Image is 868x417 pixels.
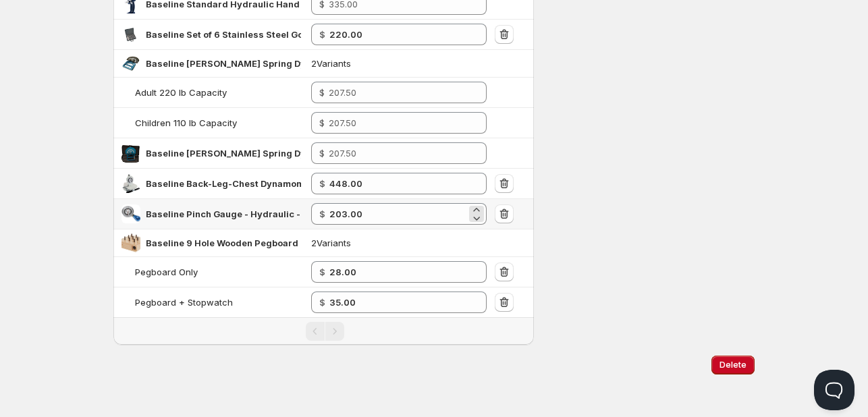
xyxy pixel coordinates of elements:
[135,116,237,130] div: Children 110 lb Capacity
[135,265,198,279] div: Pegboard Only
[146,28,301,41] div: Baseline Set of 6 Stainless Steel Goniometers
[146,148,541,159] span: Baseline [PERSON_NAME] Spring Dynamometer, Child, [DEMOGRAPHIC_DATA] lb Capacity
[146,177,301,190] div: Baseline Back-Leg-Chest Dynamometer 660 LB
[146,29,348,40] span: Baseline Set of 6 Stainless Steel Goniometers
[329,173,466,194] input: 510.00
[814,370,855,410] iframe: Help Scout Beacon - Open
[135,117,237,128] span: Children 110 lb Capacity
[135,296,233,309] div: Pegboard + Stopwatch
[135,267,198,277] span: Pegboard Only
[135,86,227,99] div: Adult 220 lb Capacity
[319,117,325,128] span: $
[319,29,325,40] strong: $
[307,229,491,257] td: 2 Variants
[319,208,325,219] strong: $
[146,58,356,69] span: Baseline [PERSON_NAME] Spring Dynamometer
[146,207,301,221] div: Baseline Pinch Gauge - Hydraulic - Standard - 50 lb
[329,291,466,313] input: 42.00
[319,87,325,98] span: $
[146,208,374,219] span: Baseline Pinch Gauge - Hydraulic - Standard - 50 lb
[146,57,301,70] div: Baseline Smedley Spring Dynamometer
[146,236,301,250] div: Baseline 9 Hole Wooden Pegboard Test
[113,317,534,345] nav: Pagination
[319,297,325,308] strong: $
[307,50,491,78] td: 2 Variants
[319,267,325,277] strong: $
[329,24,466,45] input: 250.00
[329,203,466,225] input: 245.00
[329,82,466,103] input: 207.50
[329,112,466,134] input: 207.50
[146,238,321,248] span: Baseline 9 Hole Wooden Pegboard Test
[146,178,356,189] span: Baseline Back-Leg-Chest Dynamometer 660 LB
[146,146,301,160] div: Baseline Smedley Spring Dynamometer, Child, 110 lb Capacity
[711,356,755,374] button: Delete
[135,297,233,308] span: Pegboard + Stopwatch
[329,261,466,283] input: 35.00
[135,87,227,98] span: Adult 220 lb Capacity
[319,148,325,159] span: $
[319,178,325,189] strong: $
[329,142,466,164] input: 207.50
[720,360,747,370] span: Delete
